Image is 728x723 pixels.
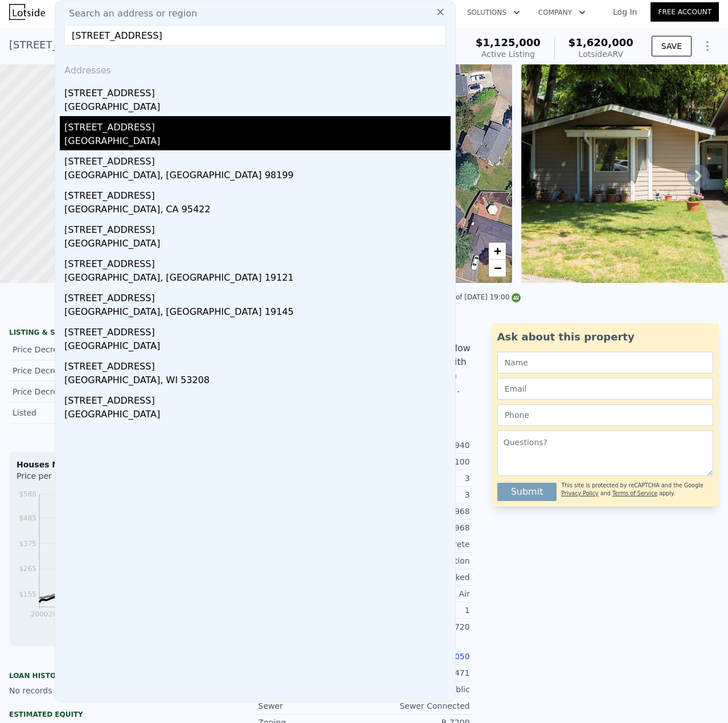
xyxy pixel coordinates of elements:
[64,184,451,203] div: [STREET_ADDRESS]
[512,293,521,302] img: NWMLS Logo
[64,287,451,305] div: [STREET_ADDRESS]
[60,7,197,20] span: Search an address or region
[13,344,109,355] div: Price Decrease
[458,2,529,23] button: Solutions
[64,169,451,184] div: [GEOGRAPHIC_DATA], [GEOGRAPHIC_DATA] 98199
[481,50,535,59] span: Active Listing
[17,470,118,488] div: Price per Square Foot
[489,243,506,260] a: Zoom in
[64,219,451,237] div: [STREET_ADDRESS]
[476,36,541,48] span: $1,125,000
[494,261,501,275] span: −
[64,25,446,46] input: Enter an address, city, region, neighborhood or zip code
[497,404,713,426] input: Phone
[19,540,36,548] tspan: $375
[19,565,36,573] tspan: $265
[364,700,470,712] div: Sewer Connected
[64,203,451,219] div: [GEOGRAPHIC_DATA], CA 95422
[612,490,657,496] a: Terms of Service
[64,100,451,116] div: [GEOGRAPHIC_DATA]
[64,82,451,100] div: [STREET_ADDRESS]
[64,373,451,389] div: [GEOGRAPHIC_DATA], WI 53208
[64,389,451,408] div: [STREET_ADDRESS]
[569,36,633,48] span: $1,620,000
[17,459,220,470] div: Houses Median Sale
[599,6,651,18] a: Log In
[64,253,451,271] div: [STREET_ADDRESS]
[64,116,451,134] div: [STREET_ADDRESS]
[489,260,506,277] a: Zoom out
[569,48,633,60] div: Lotside ARV
[497,329,713,345] div: Ask about this property
[9,4,45,20] img: Lotside
[9,671,227,680] div: Loan history from public records
[64,339,451,355] div: [GEOGRAPHIC_DATA]
[9,328,227,339] div: LISTING & SALE HISTORY
[497,378,713,400] input: Email
[60,55,451,82] div: Addresses
[19,490,36,498] tspan: $588
[364,588,470,599] div: Forced Air
[652,36,692,56] button: SAVE
[31,610,48,618] tspan: 2000
[64,408,451,424] div: [GEOGRAPHIC_DATA]
[13,365,109,376] div: Price Decrease
[19,590,36,598] tspan: $155
[64,237,451,253] div: [GEOGRAPHIC_DATA]
[13,386,109,397] div: Price Decrease
[497,483,557,501] button: Submit
[64,355,451,373] div: [STREET_ADDRESS]
[494,244,501,258] span: +
[696,35,719,57] button: Show Options
[64,305,451,321] div: [GEOGRAPHIC_DATA], [GEOGRAPHIC_DATA] 19145
[9,685,227,696] div: No records available.
[64,150,451,169] div: [STREET_ADDRESS]
[651,2,719,22] a: Free Account
[64,321,451,339] div: [STREET_ADDRESS]
[561,490,598,496] a: Privacy Policy
[48,610,66,618] tspan: 2002
[64,134,451,150] div: [GEOGRAPHIC_DATA]
[258,700,364,712] div: Sewer
[64,271,451,287] div: [GEOGRAPHIC_DATA], [GEOGRAPHIC_DATA] 19121
[9,710,227,719] div: Estimated Equity
[13,407,109,418] div: Listed
[19,514,36,522] tspan: $485
[9,37,284,53] div: [STREET_ADDRESS] , [GEOGRAPHIC_DATA] , WA 98011
[529,2,595,23] button: Company
[561,478,713,501] div: This site is protected by reCAPTCHA and the Google and apply.
[497,352,713,373] input: Name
